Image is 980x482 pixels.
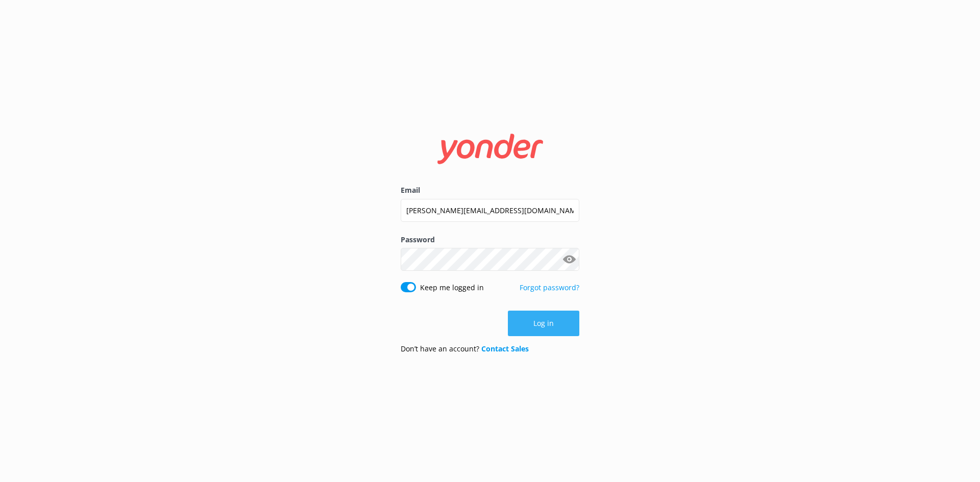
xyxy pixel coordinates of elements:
[508,311,579,336] button: Log in
[559,249,579,270] button: Show password
[420,282,484,293] label: Keep me logged in
[401,199,579,222] input: user@emailaddress.com
[401,185,579,196] label: Email
[481,344,529,353] a: Contact Sales
[401,234,579,245] label: Password
[520,283,579,292] a: Forgot password?
[401,343,529,354] p: Don’t have an account?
